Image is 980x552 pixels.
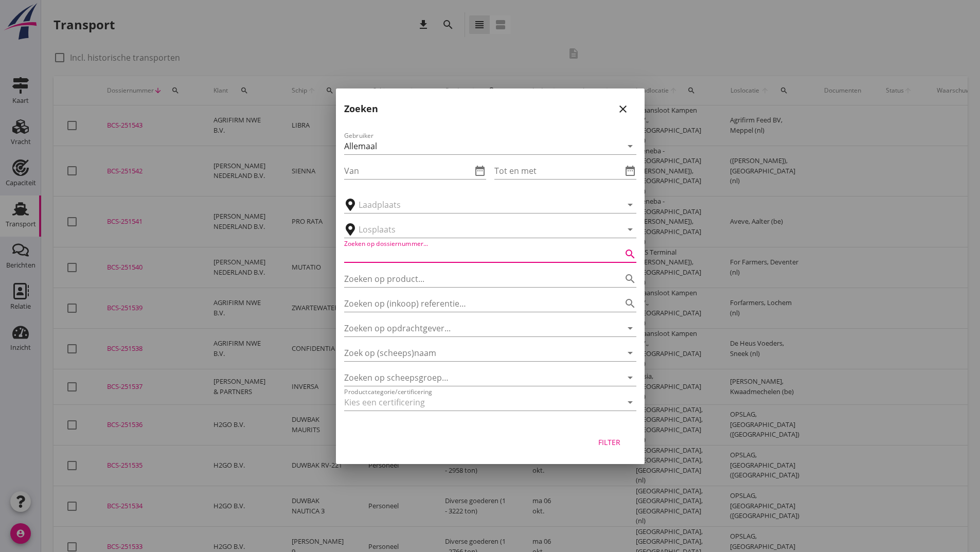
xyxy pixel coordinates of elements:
[624,297,636,310] i: search
[344,320,608,336] input: Zoeken op opdrachtgever...
[624,199,636,211] i: arrow_drop_down
[587,433,632,452] button: Filter
[359,221,608,238] input: Losplaats
[624,223,636,236] i: arrow_drop_down
[624,140,636,152] i: arrow_drop_down
[359,197,608,213] input: Laadplaats
[624,371,636,384] i: arrow_drop_down
[595,437,624,448] div: Filter
[624,347,636,359] i: arrow_drop_down
[624,396,636,408] i: arrow_drop_down
[624,273,636,285] i: search
[344,141,377,151] div: Allemaal
[344,163,472,179] input: Van
[617,103,629,115] i: close
[624,165,636,177] i: date_range
[344,102,378,116] h2: Zoeken
[474,165,486,177] i: date_range
[344,295,608,312] input: Zoeken op (inkoop) referentie…
[624,322,636,334] i: arrow_drop_down
[494,163,622,179] input: Tot en met
[624,248,636,260] i: search
[344,271,608,287] input: Zoeken op product...
[344,345,608,361] input: Zoek op (scheeps)naam
[344,246,608,262] input: Zoeken op dossiernummer...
